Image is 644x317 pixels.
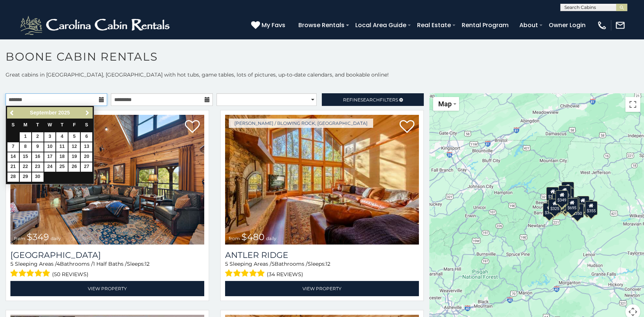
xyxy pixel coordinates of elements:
[68,162,80,172] a: 26
[84,110,90,116] span: Next
[552,197,564,211] div: $395
[145,261,150,267] span: 12
[8,108,17,117] a: Previous
[44,132,56,142] a: 3
[32,142,44,152] a: 9
[32,162,44,172] a: 23
[58,110,70,116] span: 2025
[295,19,348,32] a: Browse Rentals
[577,196,589,210] div: $930
[56,142,68,152] a: 11
[225,281,419,296] a: View Property
[229,119,373,128] a: [PERSON_NAME] / Blowing Rock, [GEOGRAPHIC_DATA]
[14,236,25,241] span: from
[51,236,61,241] span: daily
[251,20,287,30] a: My Favs
[48,122,52,127] span: Wednesday
[438,100,452,108] span: Map
[10,250,204,260] a: [GEOGRAPHIC_DATA]
[241,232,265,242] span: $480
[225,115,419,245] a: Antler Ridge from $480 daily
[458,19,512,32] a: Rental Program
[10,250,204,260] h3: Diamond Creek Lodge
[52,269,89,279] span: (50 reviews)
[516,19,542,32] a: About
[547,187,559,201] div: $305
[413,19,455,32] a: Real Estate
[262,20,285,30] span: My Favs
[68,152,80,162] a: 19
[19,14,173,36] img: White-1-2.png
[32,172,44,182] a: 30
[73,122,76,127] span: Friday
[20,132,31,142] a: 1
[322,93,423,106] a: RefineSearchFilters
[433,97,459,111] button: Change map style
[56,152,68,162] a: 18
[545,19,589,32] a: Owner Login
[9,110,15,116] span: Previous
[10,115,204,245] img: Diamond Creek Lodge
[81,142,92,152] a: 13
[7,152,19,162] a: 14
[10,261,13,267] span: 5
[361,97,380,103] span: Search
[81,132,92,142] a: 6
[44,142,56,152] a: 10
[266,269,303,279] span: (34 reviews)
[57,261,60,267] span: 4
[81,152,92,162] a: 20
[27,232,49,242] span: $349
[225,260,419,279] div: Sleeping Areas / Bathrooms / Sleeps:
[352,19,410,32] a: Local Area Guide
[20,172,31,182] a: 29
[266,236,276,241] span: daily
[20,142,31,152] a: 8
[185,119,200,135] a: Add to favorites
[225,261,228,267] span: 5
[225,250,419,260] a: Antler Ridge
[81,162,92,172] a: 27
[585,201,597,215] div: $355
[56,162,68,172] a: 25
[32,152,44,162] a: 16
[20,152,31,162] a: 15
[272,261,275,267] span: 5
[56,132,68,142] a: 4
[36,122,39,127] span: Tuesday
[12,122,15,127] span: Sunday
[32,132,44,142] a: 2
[558,185,571,200] div: $320
[549,199,561,213] div: $325
[400,119,414,135] a: Add to favorites
[556,190,568,204] div: $349
[10,115,204,245] a: Diamond Creek Lodge from $349 daily
[625,97,640,112] button: Toggle fullscreen view
[561,182,574,196] div: $525
[93,261,127,267] span: 1 Half Baths /
[44,152,56,162] a: 17
[597,20,607,30] img: phone-regular-white.png
[10,281,204,296] a: View Property
[30,110,57,116] span: September
[7,172,19,182] a: 28
[85,122,88,127] span: Saturday
[83,108,92,117] a: Next
[68,142,80,152] a: 12
[44,162,56,172] a: 24
[7,142,19,152] a: 7
[229,236,240,241] span: from
[615,20,625,30] img: mail-regular-white.png
[68,132,80,142] a: 5
[326,261,330,267] span: 12
[20,162,31,172] a: 22
[566,198,579,212] div: $695
[23,122,28,127] span: Monday
[7,162,19,172] a: 21
[61,122,64,127] span: Thursday
[343,97,398,103] span: Refine Filters
[10,260,204,279] div: Sleeping Areas / Bathrooms / Sleeps:
[543,203,556,217] div: $375
[225,115,419,245] img: Antler Ridge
